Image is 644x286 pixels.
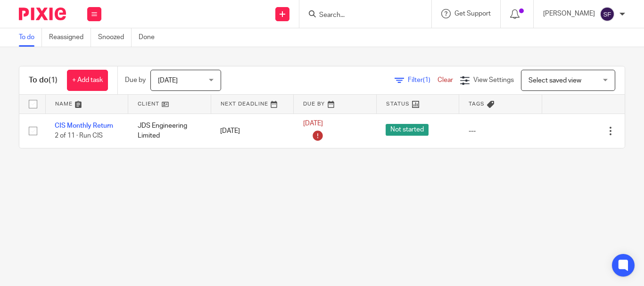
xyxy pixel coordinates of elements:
img: svg%3E [600,7,615,22]
a: Reassigned [49,28,91,47]
a: To do [19,28,42,47]
a: Done [139,28,162,47]
span: 2 of 11 · Run CIS [55,132,103,139]
span: [DATE] [303,120,323,127]
span: Filter [408,77,438,83]
td: JDS Engineering Limited [128,114,211,148]
input: Search [318,11,403,20]
span: View Settings [473,77,514,83]
span: (1) [423,77,430,83]
img: Pixie [19,8,66,20]
a: Clear [438,77,453,83]
a: Snoozed [98,28,132,47]
p: [PERSON_NAME] [543,9,595,18]
span: Tags [469,101,485,106]
a: + Add task [67,70,108,91]
p: Due by [125,75,146,85]
span: Get Support [454,10,491,17]
span: Not started [386,124,429,136]
span: (1) [49,76,58,84]
span: Select saved view [528,77,581,84]
div: --- [469,126,533,136]
h1: To do [29,75,58,85]
span: [DATE] [158,77,178,84]
td: [DATE] [211,114,294,148]
a: CIS Monthly Return [55,123,113,129]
